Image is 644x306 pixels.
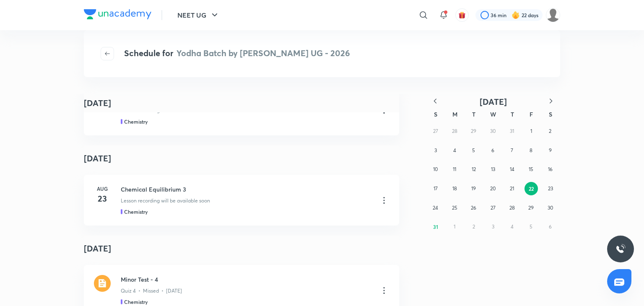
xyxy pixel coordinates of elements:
[467,163,480,176] button: August 12, 2025
[549,147,552,153] abbr: August 9, 2025
[121,287,182,295] p: Quiz 4 • Missed • [DATE]
[509,205,515,211] abbr: August 28, 2025
[448,182,461,195] button: August 18, 2025
[124,118,148,125] h5: Chemistry
[472,147,475,153] abbr: August 5, 2025
[84,145,399,171] h4: [DATE]
[121,185,372,194] h3: Chemical Equilibrium 3
[505,201,519,215] button: August 28, 2025
[505,163,519,176] button: August 14, 2025
[452,110,457,118] abbr: Monday
[543,144,557,157] button: August 9, 2025
[453,166,456,172] abbr: August 11, 2025
[453,147,456,153] abbr: August 4, 2025
[177,47,350,59] span: Yodha Batch by [PERSON_NAME] UG - 2026
[490,185,496,192] abbr: August 20, 2025
[546,8,560,22] img: Tanya Kumari
[530,110,533,118] abbr: Friday
[548,166,553,172] abbr: August 16, 2025
[615,244,626,254] img: ttu
[512,11,520,19] img: streak
[84,175,399,226] a: Aug23Chemical Equilibrium 3Lesson recording will be available soonChemistry
[511,110,514,118] abbr: Thursday
[429,201,442,215] button: August 24, 2025
[433,223,438,230] abbr: August 31, 2025
[548,185,553,192] abbr: August 23, 2025
[448,201,461,215] button: August 25, 2025
[467,144,480,157] button: August 5, 2025
[491,205,496,211] abbr: August 27, 2025
[124,208,148,215] h5: Chemistry
[429,163,442,176] button: August 10, 2025
[448,163,461,176] button: August 11, 2025
[525,182,538,195] button: August 22, 2025
[94,185,111,192] h6: Aug
[472,166,476,172] abbr: August 12, 2025
[480,96,507,107] span: [DATE]
[528,205,534,211] abbr: August 29, 2025
[525,144,538,157] button: August 8, 2025
[529,185,534,192] abbr: August 22, 2025
[549,128,551,134] abbr: August 2, 2025
[471,205,476,211] abbr: August 26, 2025
[490,110,496,118] abbr: Wednesday
[491,147,494,153] abbr: August 6, 2025
[84,236,399,262] h4: [DATE]
[486,144,500,157] button: August 6, 2025
[467,182,480,195] button: August 19, 2025
[544,182,557,195] button: August 23, 2025
[472,110,475,118] abbr: Tuesday
[510,185,514,192] abbr: August 21, 2025
[84,9,151,21] a: Company Logo
[84,97,111,109] h4: [DATE]
[529,166,533,172] abbr: August 15, 2025
[455,8,469,22] button: avatar
[525,201,538,215] button: August 29, 2025
[543,124,557,138] button: August 2, 2025
[429,182,442,195] button: August 17, 2025
[124,47,350,60] h4: Schedule for
[434,110,437,118] abbr: Sunday
[444,96,542,107] button: [DATE]
[452,185,457,192] abbr: August 18, 2025
[543,201,557,215] button: August 30, 2025
[452,205,457,211] abbr: August 25, 2025
[491,166,495,172] abbr: August 13, 2025
[510,166,514,172] abbr: August 14, 2025
[525,124,538,138] button: August 1, 2025
[84,9,151,19] img: Company Logo
[548,205,553,211] abbr: August 30, 2025
[433,205,438,211] abbr: August 24, 2025
[525,163,538,176] button: August 15, 2025
[434,147,437,153] abbr: August 3, 2025
[549,110,552,118] abbr: Saturday
[433,166,438,172] abbr: August 10, 2025
[458,11,466,19] img: avatar
[511,147,513,153] abbr: August 7, 2025
[94,275,111,292] img: quiz
[486,201,500,215] button: August 27, 2025
[530,128,532,134] abbr: August 1, 2025
[505,144,519,157] button: August 7, 2025
[448,144,461,157] button: August 4, 2025
[434,185,438,192] abbr: August 17, 2025
[530,147,532,153] abbr: August 8, 2025
[543,163,557,176] button: August 16, 2025
[505,182,519,195] button: August 21, 2025
[429,144,442,157] button: August 3, 2025
[124,298,148,306] h5: Chemistry
[121,197,210,205] p: Lesson recording will be available soon
[471,185,476,192] abbr: August 19, 2025
[467,201,480,215] button: August 26, 2025
[172,7,225,23] button: NEET UG
[121,275,372,284] h3: Minor Test - 4
[486,182,500,195] button: August 20, 2025
[429,220,442,233] button: August 31, 2025
[486,163,500,176] button: August 13, 2025
[94,192,111,205] h4: 23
